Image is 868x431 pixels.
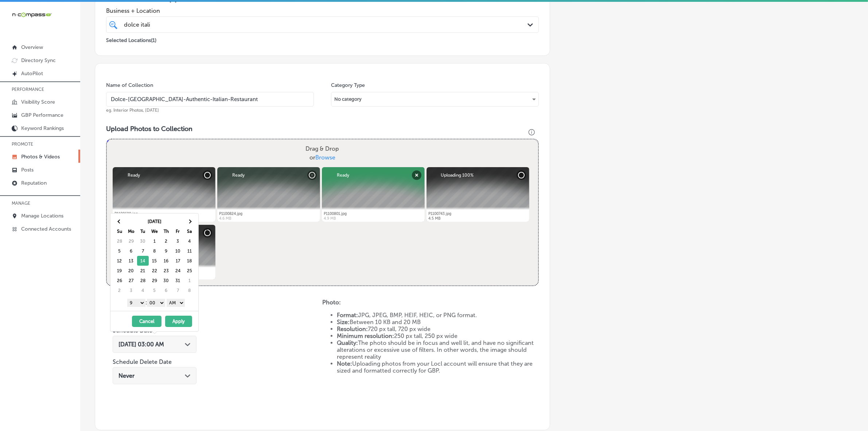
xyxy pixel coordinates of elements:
img: 660ab0bf-5cc7-4cb8-ba1c-48b5ae0f18e60NCTV_CLogo_TV_Black_-500x88.png [12,11,52,18]
th: We [149,226,160,236]
strong: Format: [337,312,358,319]
button: Cancel [132,316,161,327]
td: 10 [172,246,184,256]
td: 29 [125,236,137,246]
p: AutoPilot [21,70,43,77]
li: 250 px tall, 250 px wide [337,332,538,339]
li: 720 px tall, 720 px wide [337,326,538,332]
label: Schedule Delete Date [113,358,172,365]
td: 30 [137,236,149,246]
p: Photos & Videos [21,154,60,160]
td: 8 [149,246,160,256]
p: Posts [21,167,34,173]
span: eg. Interior Photos, [DATE] [106,108,159,113]
td: 2 [114,285,125,295]
td: 17 [172,256,184,266]
strong: Minimum resolution: [337,332,394,339]
p: Reputation [21,180,47,186]
td: 26 [114,276,125,285]
td: 21 [137,266,149,276]
td: 23 [160,266,172,276]
td: 27 [125,276,137,285]
th: Su [114,226,125,236]
p: Visibility Score [21,99,55,105]
td: 30 [160,276,172,285]
p: Manage Locations [21,213,63,219]
th: Th [160,226,172,236]
td: 4 [184,236,195,246]
th: Tu [137,226,149,236]
span: Browse [315,154,335,161]
li: The photo should be in focus and well lit, and have no significant alterations or excessive use o... [337,339,538,360]
p: Directory Sync [21,57,56,64]
p: GBP Performance [21,112,63,118]
td: 6 [160,285,172,295]
th: Mo [125,226,137,236]
td: 4 [137,285,149,295]
span: [DATE] 03:00 AM [118,341,164,348]
td: 5 [149,285,160,295]
td: 6 [125,246,137,256]
div: No category [331,93,538,105]
th: Fr [172,226,184,236]
p: Overview [21,44,43,50]
td: 28 [114,236,125,246]
strong: Quality: [337,339,358,346]
input: Title [106,92,314,107]
td: 15 [149,256,160,266]
li: Between 10 KB and 20 MB [337,319,538,326]
td: 5 [114,246,125,256]
td: 9 [160,246,172,256]
th: Sa [184,226,195,236]
h3: Upload Photos to Collection [106,125,539,133]
td: 11 [184,246,195,256]
td: 25 [184,266,195,276]
td: 22 [149,266,160,276]
p: Keyword Rankings [21,125,64,131]
div: : [113,297,198,308]
strong: Size: [337,319,350,326]
li: JPG, JPEG, BMP, HEIF, HEIC, or PNG format. [337,312,538,319]
p: Selected Locations ( 1 ) [106,34,156,43]
button: Apply [165,316,192,327]
td: 3 [172,236,184,246]
td: 1 [149,236,160,246]
strong: Photo: [322,299,341,306]
td: 7 [137,246,149,256]
td: 8 [184,285,195,295]
td: 14 [137,256,149,266]
td: 19 [114,266,125,276]
td: 29 [149,276,160,285]
td: 28 [137,276,149,285]
label: Category Type [331,82,365,88]
td: 1 [184,276,195,285]
span: Never [118,372,135,379]
td: 3 [125,285,137,295]
label: Name of Collection [106,82,153,88]
strong: Resolution: [337,326,368,332]
th: [DATE] [125,216,184,226]
td: 20 [125,266,137,276]
strong: Note: [337,360,352,367]
td: 18 [184,256,195,266]
td: 31 [172,276,184,285]
p: Connected Accounts [21,226,71,232]
label: Drag & Drop or [303,142,342,165]
li: Uploading photos from your Locl account will ensure that they are sized and formatted correctly f... [337,360,538,374]
span: Business + Location [106,7,539,14]
td: 7 [172,285,184,295]
td: 13 [125,256,137,266]
td: 24 [172,266,184,276]
td: 16 [160,256,172,266]
td: 2 [160,236,172,246]
td: 12 [114,256,125,266]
